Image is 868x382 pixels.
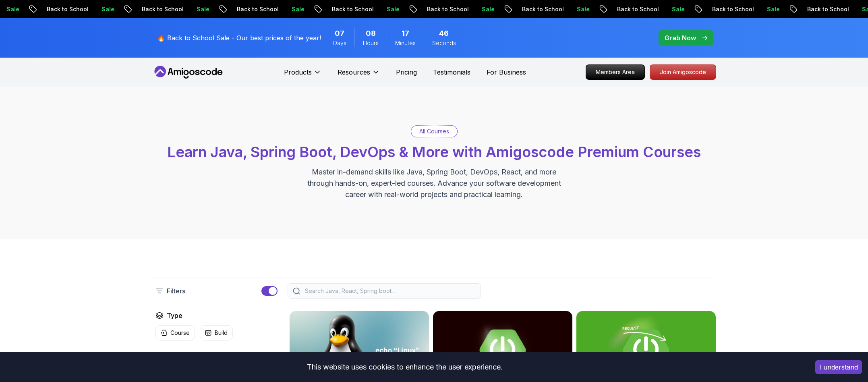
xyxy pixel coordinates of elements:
span: Minutes [395,39,416,47]
p: Back to School [31,5,86,13]
div: This website uses cookies to enhance the user experience. [6,358,803,376]
p: Course [170,329,190,337]
p: Sale [657,5,682,13]
p: Sale [181,5,207,13]
p: Back to School [507,5,561,13]
p: Members Area [586,65,644,79]
a: Testimonials [433,67,470,77]
p: All Courses [419,127,449,135]
button: Products [284,67,321,83]
p: Back to School [697,5,752,13]
p: Sale [276,5,302,13]
p: Filters [167,286,185,296]
a: Pricing [396,67,417,77]
p: Build [215,329,228,337]
p: Sale [466,5,492,13]
button: Course [155,325,195,340]
p: Back to School [317,5,371,13]
p: Sale [561,5,587,13]
span: Hours [363,39,379,47]
span: 7 Days [335,28,344,39]
span: Seconds [432,39,456,47]
p: Sale [371,5,397,13]
p: Back to School [792,5,847,13]
p: Join Amigoscode [650,65,716,79]
h2: Type [167,311,182,320]
p: Grab Now [665,33,696,43]
p: Master in-demand skills like Java, Spring Boot, DevOps, React, and more through hands-on, expert-... [299,166,570,200]
button: Resources [338,67,380,83]
button: Build [200,325,233,340]
a: Members Area [586,64,645,80]
span: 8 Hours [366,28,376,39]
button: Accept cookies [815,360,862,374]
p: Sale [86,5,112,13]
span: 17 Minutes [402,28,409,39]
a: Join Amigoscode [650,64,716,80]
p: Sale [752,5,777,13]
p: Back to School [602,5,657,13]
p: Back to School [412,5,466,13]
span: Days [333,39,346,47]
p: 🔥 Back to School Sale - Our best prices of the year! [157,33,321,43]
p: Back to School [126,5,181,13]
p: Resources [338,67,370,77]
span: Learn Java, Spring Boot, DevOps & More with Amigoscode Premium Courses [167,143,701,161]
p: Products [284,67,312,77]
a: For Business [487,67,526,77]
span: 46 Seconds [439,28,449,39]
p: Back to School [222,5,276,13]
input: Search Java, React, Spring boot ... [303,287,476,295]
